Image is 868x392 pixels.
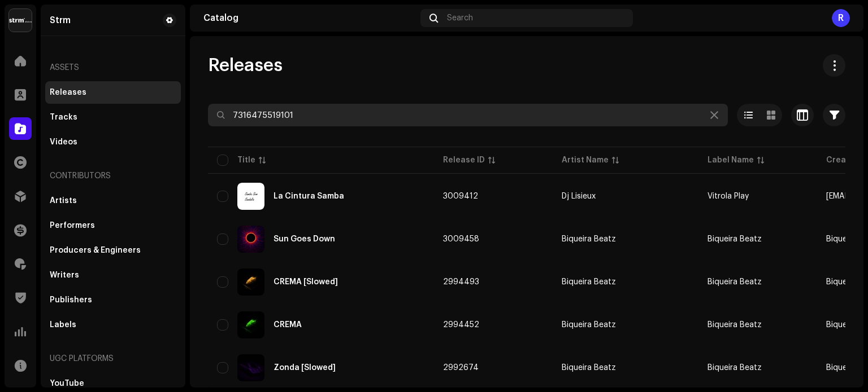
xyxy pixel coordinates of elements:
[45,345,181,372] re-a-nav-header: UGC Platforms
[50,379,84,388] div: YouTube
[562,321,616,329] div: Biqueira Beatz
[562,364,616,372] div: Biqueira Beatz
[237,311,264,338] img: ccf95869-37ed-4bd7-8609-660c1674f974
[45,239,181,262] re-m-nav-item: Producers & Engineers
[50,196,77,205] div: Artists
[562,192,689,200] span: Dj Lisieux
[45,214,181,237] re-m-nav-item: Performers
[45,314,181,336] re-m-nav-item: Labels
[50,320,76,329] div: Labels
[237,155,255,166] div: Title
[9,9,32,32] img: 408b884b-546b-4518-8448-1008f9c76b02
[274,235,335,243] div: Sun Goes Down
[237,268,264,296] img: ae1913e2-89af-412c-b3aa-f8003aa933a5
[562,192,596,200] div: Dj Lisieux
[562,321,689,329] span: Biqueira Beatz
[50,296,92,305] div: Publishers
[708,364,762,372] span: Biqueira Beatz
[708,192,749,200] span: Vitrola Play
[562,235,616,243] div: Biqueira Beatz
[447,14,473,23] span: Search
[443,278,479,286] span: 2994493
[562,235,689,243] span: Biqueira Beatz
[237,183,264,210] img: 3b1155d0-6d5a-4fc8-842e-cb06c87fda6c
[562,278,616,286] div: Biqueira Beatz
[45,106,181,129] re-m-nav-item: Tracks
[274,364,336,372] div: Zonda [Slowed]
[208,104,728,126] input: Search
[562,278,689,286] span: Biqueira Beatz
[50,271,79,280] div: Writers
[443,235,479,243] span: 3009458
[203,14,416,23] div: Catalog
[45,131,181,153] re-m-nav-item: Videos
[237,226,264,253] img: 10af863f-1503-48b9-ac05-a83085e4332d
[45,190,181,212] re-m-nav-item: Artists
[50,221,95,230] div: Performers
[443,155,485,166] div: Release ID
[45,81,181,104] re-m-nav-item: Releases
[274,278,338,286] div: CREMA [Slowed]
[832,9,850,27] div: R
[50,16,71,25] div: Strm
[237,354,264,381] img: dc9a7960-7c7a-46ab-bfd4-60e6ae5b0af2
[708,155,754,166] div: Label Name
[50,246,141,255] div: Producers & Engineers
[274,192,344,200] div: La Cintura Samba
[708,235,762,243] span: Biqueira Beatz
[708,278,762,286] span: Biqueira Beatz
[562,155,609,166] div: Artist Name
[45,162,181,190] re-a-nav-header: Contributors
[50,88,86,97] div: Releases
[50,113,77,122] div: Tracks
[708,321,762,329] span: Biqueira Beatz
[45,289,181,311] re-m-nav-item: Publishers
[562,364,689,372] span: Biqueira Beatz
[443,192,478,200] span: 3009412
[274,321,302,329] div: CREMA
[45,264,181,287] re-m-nav-item: Writers
[50,138,77,147] div: Videos
[443,364,479,372] span: 2992674
[208,54,283,77] span: Releases
[45,54,181,81] re-a-nav-header: Assets
[443,321,479,329] span: 2994452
